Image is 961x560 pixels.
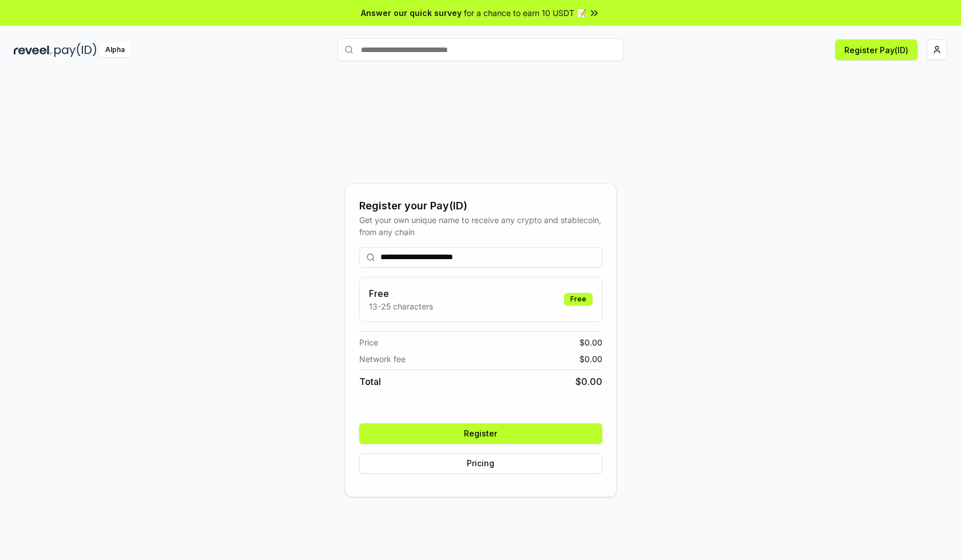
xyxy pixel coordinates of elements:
div: Register your Pay(ID) [359,198,602,214]
span: $ 0.00 [579,353,602,365]
span: $ 0.00 [575,375,602,388]
img: pay_id [54,43,97,57]
span: for a chance to earn 10 USDT 📝 [464,7,586,19]
span: Answer our quick survey [361,7,462,19]
button: Register Pay(ID) [835,39,918,60]
p: 13-25 characters [369,300,433,312]
span: Network fee [359,353,406,365]
div: Alpha [99,43,131,57]
button: Pricing [359,453,602,474]
div: Free [564,293,593,305]
img: reveel_dark [14,43,52,57]
span: Total [359,375,381,388]
button: Register [359,423,602,444]
div: Get your own unique name to receive any crypto and stablecoin, from any chain [359,214,602,238]
span: $ 0.00 [579,336,602,348]
span: Price [359,336,378,348]
h3: Free [369,287,433,300]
